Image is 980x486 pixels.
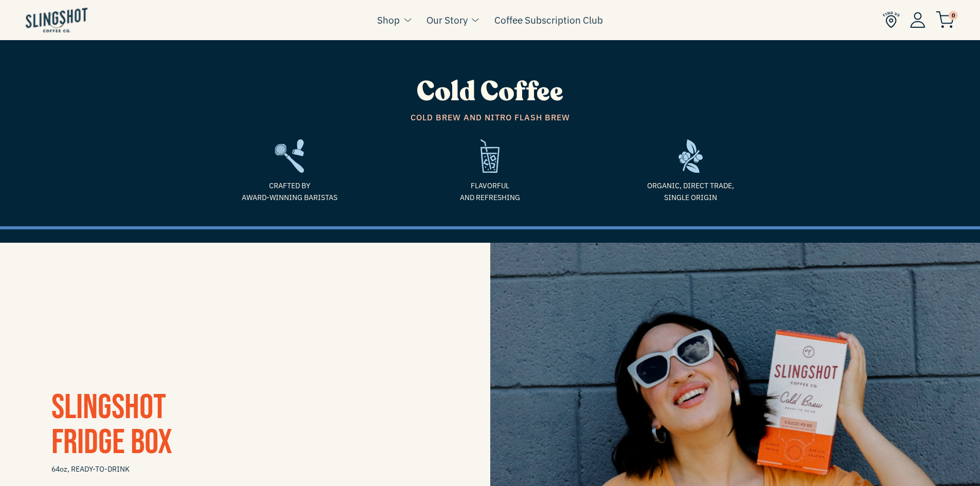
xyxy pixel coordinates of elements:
[679,139,703,173] img: frame-1635784469962.svg
[275,139,304,173] img: frame2-1635783918803.svg
[949,11,958,20] span: 0
[417,74,563,110] span: Cold Coffee
[598,180,783,203] span: Organic, Direct Trade, Single Origin
[936,11,954,28] img: cart
[51,387,172,463] span: Slingshot Fridge Box
[883,11,900,28] img: Find Us
[197,180,382,203] span: Crafted by Award-Winning Baristas
[51,460,439,478] span: 64oz, READY-TO-DRINK
[936,13,954,26] a: 0
[494,12,603,28] a: Coffee Subscription Club
[197,111,783,124] span: Cold Brew and Nitro Flash Brew
[377,12,400,28] a: Shop
[426,12,468,28] a: Our Story
[51,387,172,463] a: SlingshotFridge Box
[398,180,583,203] span: Flavorful and refreshing
[910,12,925,28] img: Account
[480,139,500,173] img: refreshing-1635975143169.svg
